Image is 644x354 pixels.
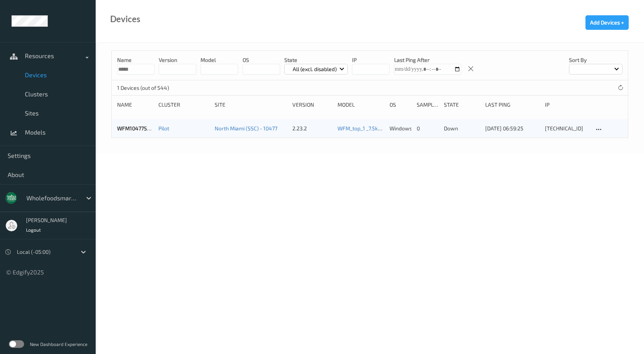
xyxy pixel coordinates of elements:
button: Add Devices + [585,15,629,30]
a: WFM_top_1 _7.5k_Training [DATE] up-to-date [DATE] 07:02 [DATE] 07:02 Auto Save [337,125,534,132]
p: Name [117,56,155,64]
p: 1 Devices (out of 544) [117,84,174,92]
div: Site [215,101,287,109]
a: WFM10477SCL016 [117,125,161,132]
p: OS [243,56,280,64]
p: model [201,56,238,64]
div: Last Ping [485,101,540,109]
div: State [444,101,480,109]
a: North Miami (SSC) - 10477 [215,125,277,132]
p: version [159,56,196,64]
div: Name [117,101,153,109]
div: OS [390,101,411,109]
p: State [284,56,348,64]
div: Devices [110,15,140,23]
a: Pilot [158,125,169,132]
div: version [292,101,332,109]
p: All (excl. disabled) [290,65,339,73]
div: [DATE] 06:59:25 [485,125,540,132]
div: 0 [417,125,439,132]
div: ip [545,101,588,109]
p: IP [352,56,390,64]
div: [TECHNICAL_ID] [545,125,588,132]
p: Sort by [569,56,623,64]
div: Cluster [158,101,209,109]
div: Model [337,101,385,109]
p: windows [390,125,411,132]
p: down [444,125,480,132]
div: Samples [417,101,439,109]
div: 2.23.2 [292,125,332,132]
p: Last Ping After [394,56,461,64]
